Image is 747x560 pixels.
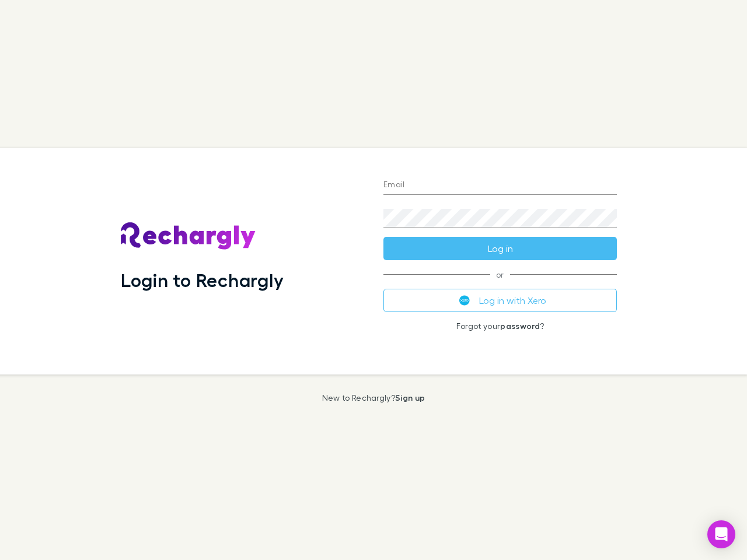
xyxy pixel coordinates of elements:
h1: Login to Rechargly [121,269,284,291]
button: Log in [383,237,617,260]
div: Open Intercom Messenger [707,520,735,548]
img: Rechargly's Logo [121,222,256,250]
button: Log in with Xero [383,289,617,312]
p: New to Rechargly? [322,393,425,402]
span: or [383,274,617,275]
a: Sign up [395,393,425,402]
a: password [500,321,540,331]
img: Xero's logo [459,295,470,306]
p: Forgot your ? [383,321,617,331]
